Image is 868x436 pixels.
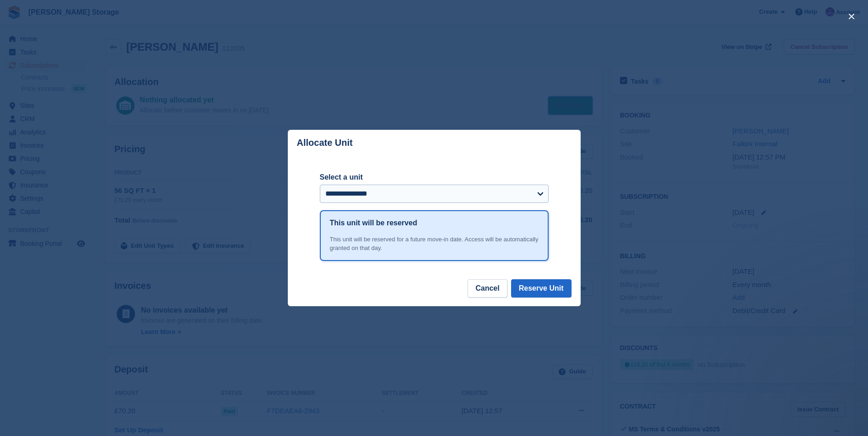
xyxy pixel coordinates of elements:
button: close [844,9,859,24]
label: Select a unit [320,172,549,183]
button: Reserve Unit [511,279,571,298]
p: Allocate Unit [297,138,353,148]
button: Cancel [468,279,507,298]
div: This unit will be reserved for a future move-in date. Access will be automatically granted on tha... [330,235,539,253]
h1: This unit will be reserved [330,218,417,229]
